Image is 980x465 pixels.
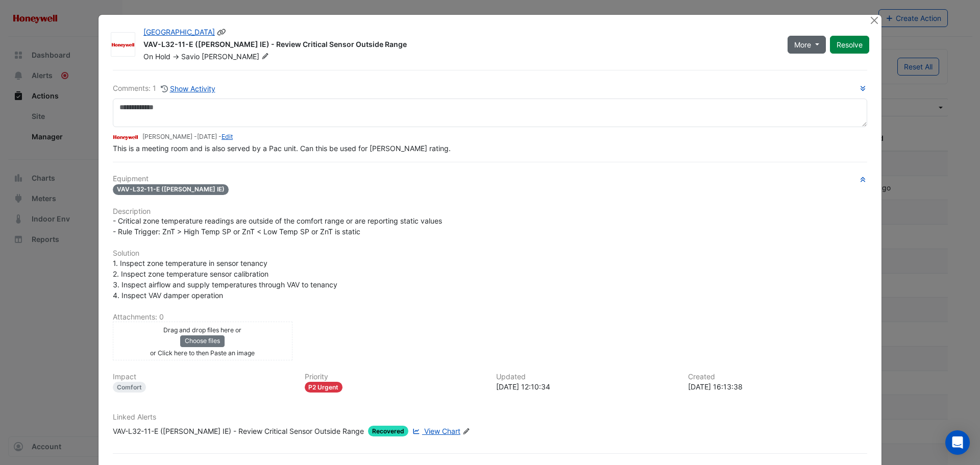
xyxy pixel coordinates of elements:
a: [GEOGRAPHIC_DATA] [143,28,215,36]
span: 1. Inspect zone temperature in sensor tenancy 2. Inspect zone temperature sensor calibration 3. I... [113,259,337,300]
div: P2 Urgent [305,382,343,393]
h6: Updated [496,373,676,381]
span: On Hold [143,52,170,61]
h6: Description [113,207,867,216]
div: Comfort [113,382,146,393]
small: or Click here to then Paste an image [150,349,255,357]
a: Edit [222,133,233,140]
h6: Priority [305,373,484,381]
button: More [788,36,826,54]
span: Copy link to clipboard [217,28,226,36]
div: Open Intercom Messenger [945,430,970,455]
span: - Critical zone temperature readings are outside of the comfort range or are reporting static val... [113,216,442,236]
span: -> [173,52,179,61]
span: VAV-L32-11-E ([PERSON_NAME] IE) [113,184,229,195]
a: View Chart [410,426,460,436]
small: [PERSON_NAME] - - [142,132,233,141]
h6: Created [688,373,868,381]
div: [DATE] 12:10:34 [496,381,676,392]
fa-icon: Edit Linked Alerts [462,428,470,435]
span: This is a meeting room and is also served by a Pac unit. Can this be used for [PERSON_NAME] rating. [113,144,451,153]
h6: Solution [113,249,867,258]
h6: Attachments: 0 [113,313,867,322]
button: Choose files [180,335,225,347]
div: VAV-L32-11-E ([PERSON_NAME] IE) - Review Critical Sensor Outside Range [143,39,775,52]
button: Show Activity [160,83,216,94]
div: Comments: 1 [113,83,216,94]
span: Recovered [368,426,408,436]
button: Resolve [830,36,869,54]
div: [DATE] 16:13:38 [688,381,868,392]
button: Close [869,15,879,26]
h6: Equipment [113,175,867,183]
span: [PERSON_NAME] [202,52,271,62]
img: Honeywell [111,40,135,50]
div: VAV-L32-11-E ([PERSON_NAME] IE) - Review Critical Sensor Outside Range [113,426,364,436]
span: Savio [181,52,200,61]
h6: Impact [113,373,292,381]
h6: Linked Alerts [113,413,867,422]
span: 2025-08-12 13:27:09 [197,133,217,140]
span: View Chart [424,427,460,435]
img: Honeywell [113,132,138,143]
small: Drag and drop files here or [163,326,241,334]
span: More [794,39,811,50]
